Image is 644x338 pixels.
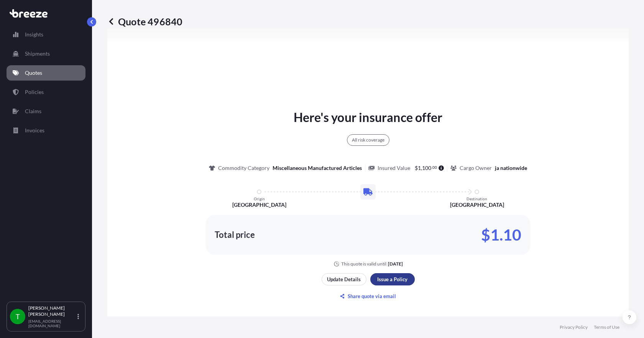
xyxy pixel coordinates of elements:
[322,290,415,302] button: Share quote via email
[432,166,432,169] span: .
[28,319,76,328] p: [EMAIL_ADDRESS][DOMAIN_NAME]
[25,50,50,58] p: Shipments
[7,65,85,81] a: Quotes
[481,229,521,241] p: $1.10
[460,164,492,172] p: Cargo Owner
[415,165,418,171] span: $
[254,196,265,201] p: Origin
[422,165,431,171] span: 100
[388,261,403,267] p: [DATE]
[294,108,442,127] p: Here's your insurance offer
[7,46,85,61] a: Shipments
[560,324,588,330] a: Privacy Policy
[327,275,361,283] p: Update Details
[467,196,487,201] p: Destination
[7,123,85,138] a: Invoices
[28,305,76,317] p: [PERSON_NAME] [PERSON_NAME]
[16,313,20,320] span: T
[25,31,43,38] p: Insights
[370,273,415,285] button: Issue a Policy
[495,164,527,172] p: ja nationwide
[273,164,362,172] p: Miscellaneous Manufactured Articles
[25,107,41,115] p: Claims
[450,201,504,209] p: [GEOGRAPHIC_DATA]
[7,84,85,100] a: Policies
[418,165,421,171] span: 1
[594,324,619,330] a: Terms of Use
[378,164,410,172] p: Insured Value
[341,261,386,267] p: This quote is valid until
[25,88,44,96] p: Policies
[7,104,85,119] a: Claims
[25,69,42,77] p: Quotes
[215,231,255,239] p: Total price
[421,165,422,171] span: ,
[348,292,396,300] p: Share quote via email
[218,164,269,172] p: Commodity Category
[107,15,182,28] p: Quote 496840
[432,166,437,169] span: 00
[347,134,389,146] div: All risk coverage
[25,127,44,134] p: Invoices
[377,275,407,283] p: Issue a Policy
[7,27,85,42] a: Insights
[232,201,286,209] p: [GEOGRAPHIC_DATA]
[322,273,366,285] button: Update Details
